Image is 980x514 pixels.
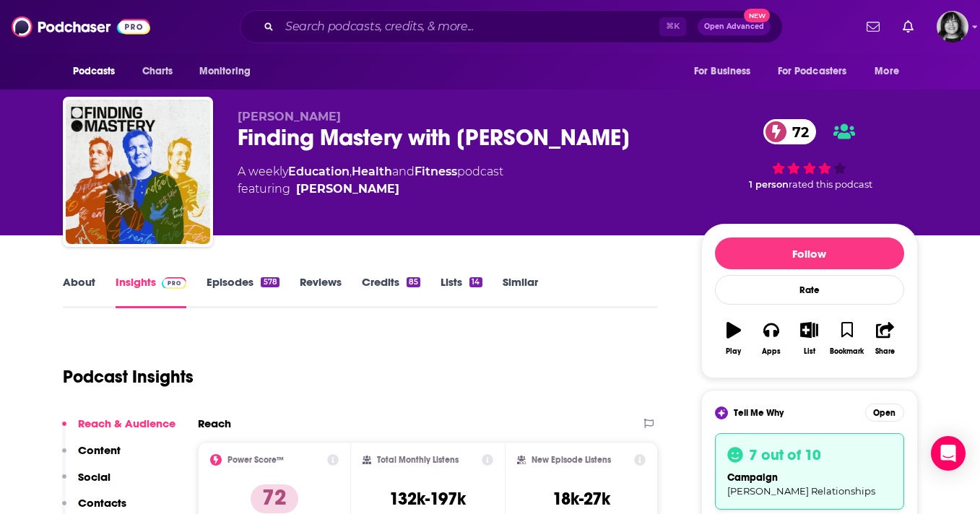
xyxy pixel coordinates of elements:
[63,366,194,388] h1: Podcast Insights
[62,470,110,497] button: Social
[238,110,341,123] span: [PERSON_NAME]
[726,347,741,356] div: Play
[937,11,968,43] button: Show profile menu
[704,23,764,30] span: Open Advanced
[763,119,816,144] a: 72
[744,9,770,22] span: New
[392,165,415,178] span: and
[352,165,392,178] a: Health
[532,455,611,465] h2: New Episode Listens
[715,313,753,365] button: Play
[937,11,968,43] img: User Profile
[78,496,126,510] p: Contacts
[142,61,173,82] span: Charts
[441,275,482,308] a: Lists14
[350,165,352,178] span: ,
[789,179,872,190] span: rated this podcast
[828,313,866,365] button: Bookmark
[694,61,751,82] span: For Business
[762,347,781,356] div: Apps
[66,100,210,244] img: Finding Mastery with Dr. Michael Gervais
[865,404,904,422] button: Open
[73,61,116,82] span: Podcasts
[62,417,175,443] button: Reach & Audience
[701,110,918,199] div: 72 1 personrated this podcast
[240,10,783,43] div: Search podcasts, credits, & more...
[62,443,121,470] button: Content
[727,471,778,484] span: campaign
[552,488,610,510] h3: 18k-27k
[715,275,904,305] div: Rate
[300,275,342,308] a: Reviews
[768,58,868,85] button: open menu
[78,443,121,457] p: Content
[864,58,917,85] button: open menu
[296,180,399,198] a: Michael Gervais
[63,275,95,308] a: About
[778,119,816,144] span: 72
[261,277,279,287] div: 578
[407,277,420,287] div: 85
[389,488,466,510] h3: 132k-197k
[749,445,821,464] h3: 7 out of 10
[78,470,110,484] p: Social
[377,455,459,465] h2: Total Monthly Listens
[251,484,298,513] p: 72
[790,313,828,365] button: List
[717,409,726,417] img: tell me why sparkle
[362,275,420,308] a: Credits85
[503,275,538,308] a: Similar
[897,14,919,39] a: Show notifications dropdown
[162,277,187,289] img: Podchaser Pro
[875,61,899,82] span: More
[199,61,251,82] span: Monitoring
[698,18,771,35] button: Open AdvancedNew
[715,238,904,269] button: Follow
[734,407,784,419] span: Tell Me Why
[866,313,903,365] button: Share
[279,15,659,38] input: Search podcasts, credits, & more...
[198,417,231,430] h2: Reach
[749,179,789,190] span: 1 person
[227,455,284,465] h2: Power Score™
[189,58,269,85] button: open menu
[727,485,875,497] span: [PERSON_NAME] Relationships
[207,275,279,308] a: Episodes578
[659,17,686,36] span: ⌘ K
[804,347,815,356] div: List
[238,163,503,198] div: A weekly podcast
[63,58,134,85] button: open menu
[12,13,150,40] img: Podchaser - Follow, Share and Rate Podcasts
[238,180,503,198] span: featuring
[937,11,968,43] span: Logged in as parkdalepublicity1
[830,347,864,356] div: Bookmark
[684,58,769,85] button: open menu
[469,277,482,287] div: 14
[116,275,187,308] a: InsightsPodchaser Pro
[931,436,966,471] div: Open Intercom Messenger
[753,313,790,365] button: Apps
[861,14,885,39] a: Show notifications dropdown
[78,417,175,430] p: Reach & Audience
[133,58,182,85] a: Charts
[875,347,895,356] div: Share
[288,165,350,178] a: Education
[778,61,847,82] span: For Podcasters
[415,165,457,178] a: Fitness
